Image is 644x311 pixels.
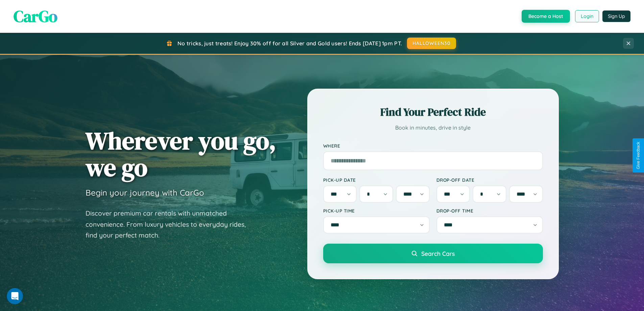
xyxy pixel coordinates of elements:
[522,10,570,23] button: Become a Host
[14,5,57,27] span: CarGo
[407,38,456,49] button: HALLOWEEN30
[602,10,630,22] button: Sign Up
[436,177,543,183] label: Drop-off Date
[86,127,276,181] h1: Wherever you go, we go
[7,288,23,304] iframe: Intercom live chat
[575,10,599,22] button: Login
[323,177,430,183] label: Pick-up Date
[323,105,543,119] h2: Find Your Perfect Ride
[86,208,255,241] p: Discover premium car rentals with unmatched convenience. From luxury vehicles to everyday rides, ...
[421,250,455,257] span: Search Cars
[323,123,543,133] p: Book in minutes, drive in style
[323,244,543,263] button: Search Cars
[177,40,402,47] span: No tricks, just treats! Enjoy 30% off for all Silver and Gold users! Ends [DATE] 1pm PT.
[436,208,543,214] label: Drop-off Time
[636,142,641,169] div: Give Feedback
[323,208,430,214] label: Pick-up Time
[86,187,204,198] h3: Begin your journey with CarGo
[323,143,543,149] label: Where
